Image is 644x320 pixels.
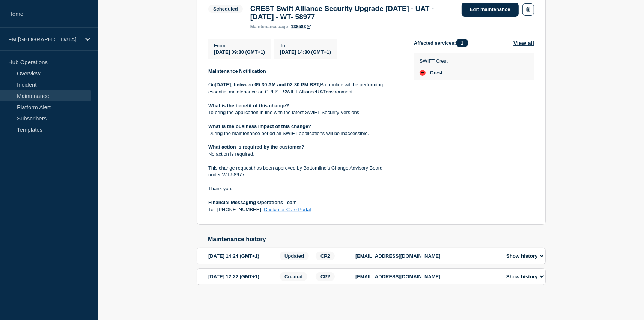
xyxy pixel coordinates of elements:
[316,89,326,95] strong: UAT
[208,206,402,213] p: Tel: [PHONE_NUMBER] |
[456,39,468,47] span: 1
[280,252,309,260] span: Updated
[208,144,304,150] strong: What action is required by the customer?
[420,70,426,76] div: down
[316,252,335,260] span: CP2
[208,200,297,205] strong: Financial Messaging Operations Team
[280,43,331,48] p: To :
[208,5,243,13] span: Scheduled
[208,185,402,192] p: Thank you.
[414,39,472,47] span: Affected services:
[208,151,402,158] p: No action is required.
[355,274,498,279] p: [EMAIL_ADDRESS][DOMAIN_NAME]
[208,165,402,179] p: This change request has been approved by Bottomline’s Change Advisory Board under WT-58977.
[250,24,288,29] p: page
[214,43,265,48] p: From :
[355,253,498,259] p: [EMAIL_ADDRESS][DOMAIN_NAME]
[420,58,448,64] p: SWIFT Crest
[316,272,335,281] span: CP2
[462,3,519,17] a: Edit maintenance
[280,272,307,281] span: Created
[215,82,320,87] strong: [DATE], between 09:30 AM and 02:30 PM BST,
[250,5,454,21] h3: CREST Swift Alliance Security Upgrade [DATE] - UAT - [DATE] - WT- 58977
[214,49,265,55] span: [DATE] 09:30 (GMT+1)
[208,130,402,137] p: During the maintenance period all SWIFT applications will be inaccessible.
[208,252,277,260] div: [DATE] 14:24 (GMT+1)
[264,207,311,212] a: Customer Care Portal
[208,272,277,281] div: [DATE] 12:22 (GMT+1)
[250,24,278,29] span: maintenance
[208,68,266,74] strong: Maintenance Notification
[208,123,311,129] strong: What is the business impact of this change?
[291,24,310,29] a: 138583
[208,236,546,243] h2: Maintenance history
[430,70,442,76] span: Crest
[8,36,80,42] p: FM [GEOGRAPHIC_DATA]
[208,103,289,108] strong: What is the benefit of this change?
[208,81,402,95] p: On Bottomline will be performing essential maintenance on CREST SWIFT Alliance environment.
[280,49,331,55] span: [DATE] 14:30 (GMT+1)
[504,253,546,259] button: Show history
[513,39,534,47] button: View all
[208,109,402,116] p: To bring the application in line with the latest SWIFT Security Versions.
[504,273,546,280] button: Show history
